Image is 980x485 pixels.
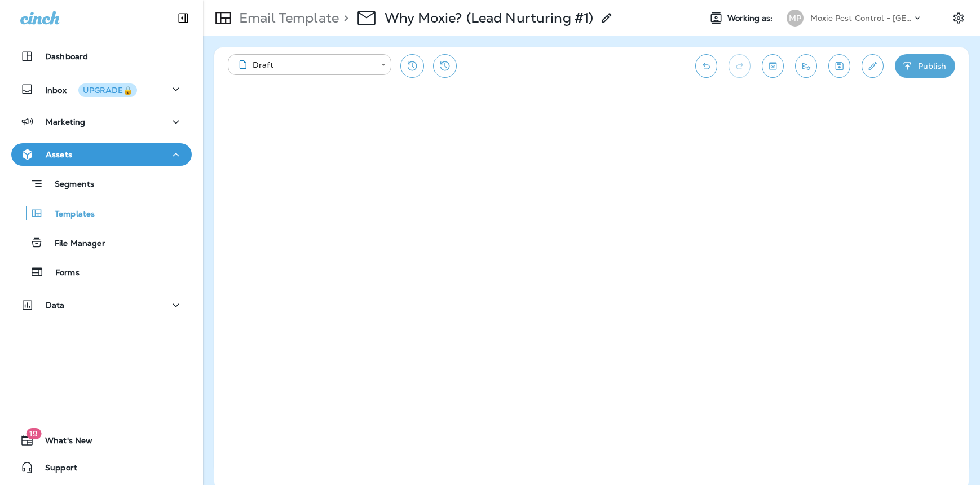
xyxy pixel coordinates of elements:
button: Settings [948,8,969,28]
button: Undo [695,54,717,78]
p: Assets [46,150,72,159]
button: Toggle preview [762,54,784,78]
p: Segments [43,179,94,191]
div: Draft [236,59,373,70]
button: InboxUPGRADE🔒 [11,78,192,100]
button: View Changelog [433,54,457,78]
button: File Manager [11,231,192,254]
button: Dashboard [11,45,192,68]
button: Send test email [795,54,817,78]
button: Segments [11,171,192,196]
p: Templates [43,209,95,220]
button: Restore from previous version [400,54,424,78]
button: UPGRADE🔒 [78,83,137,97]
span: What's New [34,436,92,449]
button: Marketing [11,111,192,133]
p: Why Moxie? (Lead Nurturing #1) [385,10,593,27]
button: Collapse Sidebar [167,7,199,29]
button: Forms [11,260,192,284]
p: Marketing [46,117,85,126]
span: Support [34,463,77,477]
p: > [339,10,348,27]
button: Edit details [862,54,884,78]
p: Moxie Pest Control - [GEOGRAPHIC_DATA] [810,14,912,23]
p: Forms [44,268,80,279]
button: Data [11,294,192,316]
button: Templates [11,201,192,225]
div: UPGRADE🔒 [83,86,133,94]
button: Support [11,456,192,479]
p: File Manager [43,239,105,249]
button: Publish [895,54,955,78]
span: Working as: [727,14,775,23]
div: MP [787,10,804,27]
button: Save [828,54,850,78]
p: Dashboard [45,52,88,61]
button: 19What's New [11,429,192,452]
span: 19 [26,428,41,439]
p: Inbox [45,83,137,95]
p: Email Template [235,10,339,27]
p: Data [46,301,65,310]
button: Assets [11,143,192,166]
